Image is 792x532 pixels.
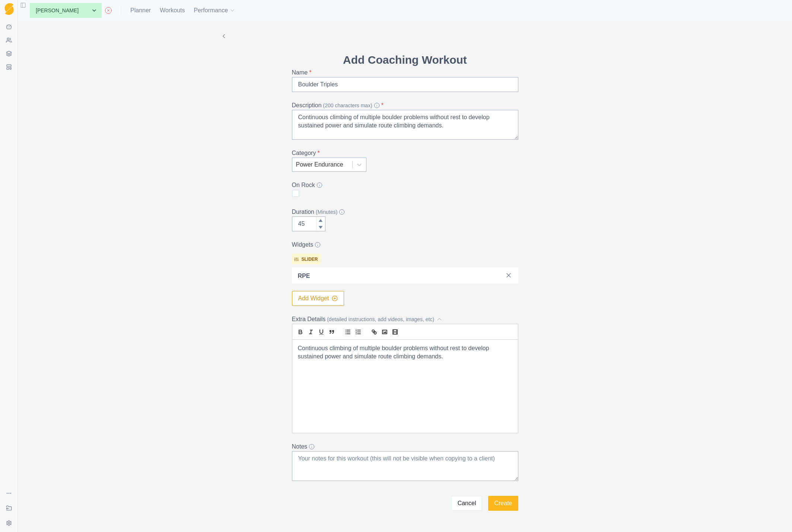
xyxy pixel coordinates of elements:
[292,181,514,190] legend: On Rock
[369,327,379,336] button: link
[292,51,518,68] p: Add Coaching Workout
[292,77,518,92] input: Fingerboard - Max Hangs
[327,316,434,323] span: (detailed instructions, add videos, images, etc)
[302,256,318,263] p: slider
[292,291,344,306] button: Add Widget
[3,3,15,15] a: Logo
[298,344,512,361] p: Continuous climbing of multiple boulder problems without rest to develop sustained power and simu...
[292,216,325,231] input: 120
[194,3,235,18] button: Performance
[306,327,316,336] button: italic
[323,102,372,110] span: (200 characters max)
[295,327,306,336] button: bold
[327,327,337,336] button: blockquote
[4,3,14,15] img: Logo
[3,517,15,529] button: Settings
[343,327,353,336] button: list: bullet
[488,496,518,511] button: Create
[292,442,514,451] label: Notes
[292,101,514,110] label: Description
[130,6,151,15] a: Planner
[316,327,327,336] button: underline
[316,208,337,216] span: (Minutes)
[292,315,514,324] label: Extra Details
[451,496,483,511] button: Cancel
[292,208,514,216] label: Duration
[292,149,514,158] label: Category
[390,327,400,336] button: video
[379,327,390,336] button: image
[353,327,363,336] button: list: ordered
[160,6,185,15] a: Workouts
[298,272,310,281] p: RPE
[292,240,514,249] label: Widgets
[292,68,514,77] label: Name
